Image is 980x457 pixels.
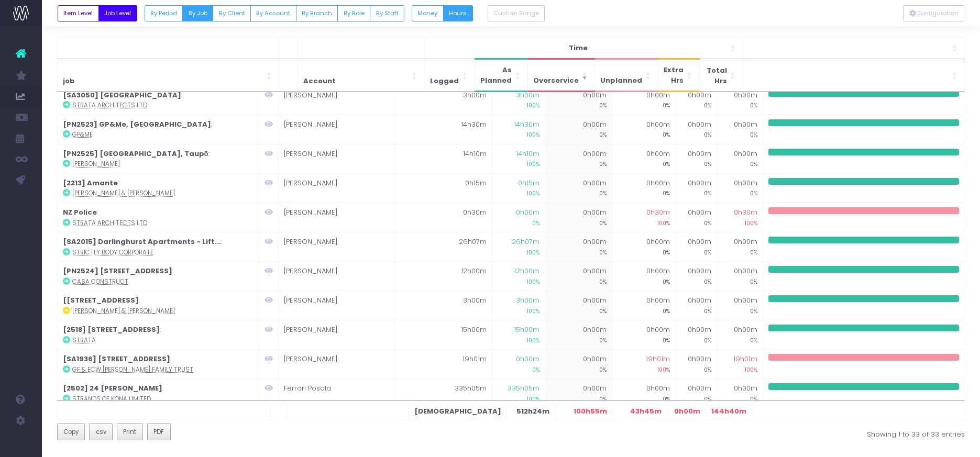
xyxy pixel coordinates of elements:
small: 100% [722,218,757,228]
small: 0% [681,276,711,286]
img: images/default_profile_image.png [13,436,29,452]
span: Copy [63,427,79,437]
strong: NZ Police [63,207,97,217]
span: 0h00m [734,149,757,159]
small: 0% [681,247,711,257]
span: 0h00m [734,383,757,394]
small: 100% [498,394,539,404]
th: Total Hrs: Activate to sort: Activate to sort: Activate to sort: Activate to sort [699,59,743,92]
span: 0h00m [688,149,711,159]
strong: [PN2523] GP&Me, [GEOGRAPHIC_DATA] [63,119,211,129]
button: Custom Range [488,5,545,21]
small: 100% [498,335,539,345]
span: 0h00m [688,383,711,394]
abbr: Brandon Scaife [72,160,120,168]
span: 0h30m [646,207,670,218]
small: 0% [681,188,711,198]
strong: [2518] [STREET_ADDRESS] [63,325,160,335]
small: 0% [618,188,670,198]
td: [PERSON_NAME] [279,320,394,350]
span: 0h00m [583,149,607,159]
small: 0% [681,335,711,345]
button: PDF [147,423,171,440]
small: 100% [618,218,670,228]
small: 0% [681,218,711,228]
span: 0h00m [674,406,700,417]
small: 0% [550,218,607,228]
th: : Activate to sort: Activate to sort: Activate to sort: Activate to sort [743,37,965,59]
span: job [63,76,75,86]
small: 0% [550,159,607,169]
button: Print [117,423,143,440]
span: 0h00m [583,119,607,130]
td: [PERSON_NAME] [279,173,394,203]
small: 0% [681,394,711,404]
button: Hours [443,5,473,21]
th: periods: Activate to sort: Activate to sort: Activate to sort: Activate to sort [57,59,279,92]
small: 0% [618,306,670,316]
small: 0% [681,100,711,110]
span: As Planned [480,65,512,85]
small: 0% [618,159,670,169]
small: 0% [550,247,607,257]
td: [PERSON_NAME] [279,350,394,379]
td: 14h30m [394,115,492,144]
small: 0% [722,335,757,345]
span: 0h00m [734,119,757,130]
span: 0h00m [734,266,757,276]
th: As Planned: Activate to sort: Activate to sort: Activate to sort: Activate to sort [475,59,527,92]
span: 0h30m [734,207,757,218]
span: 0h00m [583,266,607,276]
button: By Branch [296,5,338,21]
span: 19h01m [646,354,670,364]
small: 100% [498,306,539,316]
th: Extra Hrs: Activate to sort: Activate to sort: Activate to sort: Activate to sort [658,59,699,92]
div: Small button group [482,5,545,21]
td: : [57,262,259,291]
span: 0h00m [688,295,711,306]
small: 0% [681,364,711,374]
div: Small button group [52,5,137,21]
abbr: Strata [72,336,96,344]
small: 0% [722,276,757,286]
span: 14h10m [516,149,539,159]
button: Item Level [58,5,99,21]
span: csv [96,427,106,437]
td: 26h07m [394,232,492,262]
small: 100% [722,364,757,374]
td: : [57,291,259,320]
td: [PERSON_NAME] [279,203,394,232]
small: 0% [550,188,607,198]
span: 0h00m [583,237,607,247]
small: 0% [722,306,757,316]
small: 0% [550,100,607,110]
small: 0% [618,129,670,139]
strong: [[STREET_ADDRESS] [63,295,139,305]
span: 15h00m [514,325,539,335]
span: 3h00m [516,295,539,306]
span: 0h00m [646,383,670,394]
small: 100% [498,100,539,110]
th: Account: Activate to sort: Activate to sort: Activate to sort: Activate to sort [298,59,424,92]
small: 0% [618,100,670,110]
span: 0h00m [734,295,757,306]
th: Logged: Activate to sort: Activate to sort: Activate to sort: Activate to sort [424,37,743,59]
span: 0h00m [646,119,670,130]
abbr: Casa Construct [72,277,128,286]
th: Unplanned: Activate to sort: Activate to sort: Activate to sort: Activate to sort [594,59,658,92]
button: Copy [57,423,85,440]
small: 100% [498,129,539,139]
small: 0% [618,335,670,345]
td: [PERSON_NAME] [279,262,394,291]
td: 335h05m [394,379,492,408]
abbr: Strata Architects Ltd [72,219,147,227]
span: 0h00m [646,149,670,159]
span: Total Hrs [705,65,727,86]
strong: [PN2524] [STREET_ADDRESS] [63,266,172,276]
span: 0h00m [688,266,711,276]
span: 144h40m [711,406,746,417]
span: Logged [430,76,459,86]
button: By Role [337,5,370,21]
small: 0% [618,394,670,404]
span: Account [303,43,336,54]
